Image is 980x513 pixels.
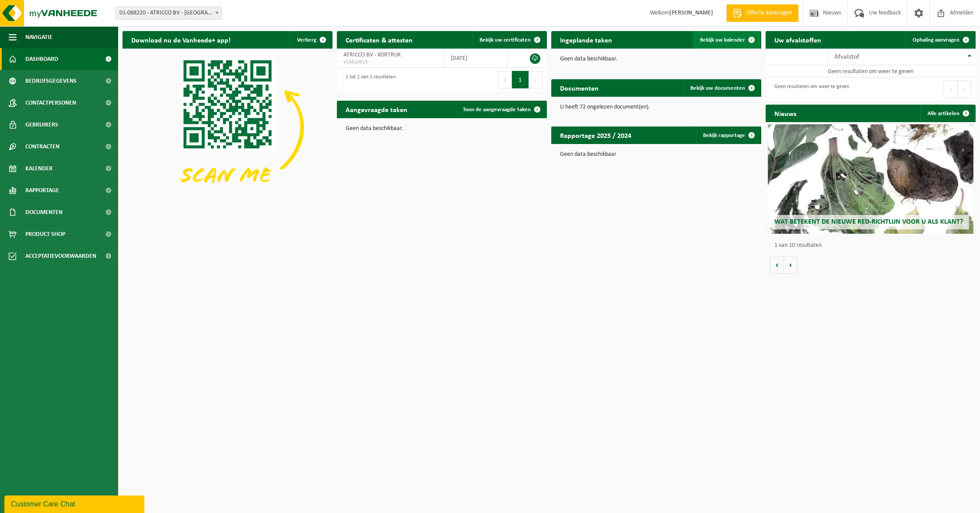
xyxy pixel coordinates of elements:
[343,59,437,66] span: VLA614913
[768,124,973,234] a: Wat betekent de nieuwe RED-richtlijn voor u als klant?
[693,31,760,49] a: Bekijk uw kalender
[690,85,745,91] span: Bekijk uw documenten
[766,105,805,122] h2: Nieuws
[25,245,96,267] span: Acceptatievoorwaarden
[472,31,546,49] a: Bekijk uw certificaten
[337,31,421,48] h2: Certificaten & attesten
[774,242,971,249] p: 1 van 10 resultaten
[297,37,316,43] span: Verberg
[669,10,713,16] strong: [PERSON_NAME]
[444,49,508,68] td: [DATE]
[784,256,798,274] button: Volgende
[560,151,752,158] p: Geen data beschikbaar
[122,31,239,48] h2: Download nu de Vanheede+ app!
[906,31,975,49] a: Ophaling aanvragen
[512,71,529,88] button: 1
[25,179,59,201] span: Rapportage
[25,70,77,92] span: Bedrijfsgegevens
[290,31,332,49] button: Verberg
[463,107,531,112] span: Toon de aangevraagde taken
[456,101,546,118] a: Toon de aangevraagde taken
[744,9,794,18] span: Offerte aanvragen
[944,81,958,98] button: Previous
[551,126,640,144] h2: Rapportage 2025 / 2024
[920,105,975,122] a: Alle artikelen
[834,53,859,60] span: Afvalstof
[770,80,849,99] div: Geen resultaten om weer te geven
[498,71,512,88] button: Previous
[25,136,59,158] span: Contracten
[25,201,63,223] span: Documenten
[346,126,538,132] p: Geen data beschikbaar.
[25,223,65,245] span: Product Shop
[25,158,52,179] span: Kalender
[25,26,52,48] span: Navigatie
[341,70,395,89] div: 1 tot 1 van 1 resultaten
[479,37,531,43] span: Bekijk uw certificaten
[683,79,760,97] a: Bekijk uw documenten
[551,31,621,48] h2: Ingeplande taken
[343,52,401,58] span: ATRICCO BV - KORTRIJK
[726,4,798,22] a: Offerte aanvragen
[25,114,58,136] span: Gebruikers
[774,218,963,225] span: Wat betekent de nieuwe RED-richtlijn voor u als klant?
[25,92,76,114] span: Contactpersonen
[913,37,959,43] span: Ophaling aanvragen
[551,79,607,96] h2: Documenten
[115,7,222,20] span: 01-088220 - ATRICCO BV - KORTRIJK
[560,56,752,62] p: Geen data beschikbaar.
[696,126,760,144] a: Bekijk rapportage
[770,256,784,274] button: Vorige
[766,31,830,48] h2: Uw afvalstoffen
[337,101,416,118] h2: Aangevraagde taken
[4,494,146,513] iframe: chat widget
[25,48,58,70] span: Dashboard
[700,37,745,43] span: Bekijk uw kalender
[958,81,971,98] button: Next
[116,7,221,19] span: 01-088220 - ATRICCO BV - KORTRIJK
[560,104,752,110] p: U heeft 72 ongelezen document(en).
[529,71,542,88] button: Next
[122,49,332,206] img: Download de VHEPlus App
[766,65,976,77] td: Geen resultaten om weer te geven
